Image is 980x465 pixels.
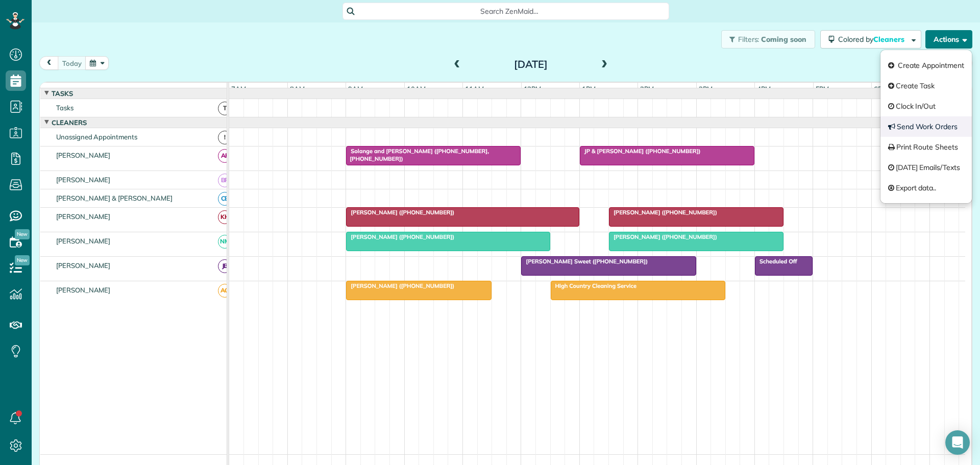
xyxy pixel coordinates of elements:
[15,255,30,265] span: New
[755,85,773,93] span: 4pm
[820,30,921,48] button: Colored byCleaners
[346,209,455,216] span: [PERSON_NAME] ([PHONE_NUMBER])
[880,137,972,157] a: Print Route Sheets
[54,212,113,221] span: [PERSON_NAME]
[761,35,807,44] span: Coming soon
[346,148,489,162] span: Solange and [PERSON_NAME] ([PHONE_NUMBER], [PHONE_NUMBER])
[218,149,232,163] span: AF
[50,118,89,127] span: Cleaners
[346,233,455,240] span: [PERSON_NAME] ([PHONE_NUMBER])
[580,85,598,93] span: 1pm
[738,35,759,44] span: Filters:
[880,55,972,76] a: Create Appointment
[54,286,113,294] span: [PERSON_NAME]
[880,96,972,116] a: Clock In/Out
[945,430,970,455] div: Open Intercom Messenger
[58,56,86,70] button: today
[39,56,59,70] button: prev
[229,85,248,93] span: 7am
[697,85,715,93] span: 3pm
[218,235,232,249] span: NM
[880,157,972,178] a: [DATE] Emails/Texts
[218,192,232,206] span: CB
[608,233,718,240] span: [PERSON_NAME] ([PHONE_NUMBER])
[218,259,232,273] span: JB
[550,282,637,289] span: High Country Cleaning Service
[54,133,139,141] span: Unassigned Appointments
[814,85,831,93] span: 5pm
[579,148,701,155] span: JP & [PERSON_NAME] ([PHONE_NUMBER])
[288,85,307,93] span: 8am
[838,35,908,44] span: Colored by
[54,194,175,202] span: [PERSON_NAME] & [PERSON_NAME]
[405,85,428,93] span: 10am
[54,261,113,270] span: [PERSON_NAME]
[218,174,232,187] span: BR
[54,237,113,245] span: [PERSON_NAME]
[522,85,544,93] span: 12pm
[218,102,232,115] span: T
[754,258,798,265] span: Scheduled Off
[218,210,232,224] span: KH
[872,85,890,93] span: 6pm
[880,76,972,96] a: Create Task
[54,104,76,112] span: Tasks
[15,229,30,239] span: New
[346,85,365,93] span: 9am
[521,258,648,265] span: [PERSON_NAME] Sweet ([PHONE_NUMBER])
[925,30,972,48] button: Actions
[608,209,718,216] span: [PERSON_NAME] ([PHONE_NUMBER])
[880,116,972,137] a: Send Work Orders
[873,35,906,44] span: Cleaners
[218,284,232,298] span: AG
[218,131,232,144] span: !
[638,85,656,93] span: 2pm
[880,178,972,198] a: Export data..
[54,151,113,159] span: [PERSON_NAME]
[467,59,595,70] h2: [DATE]
[463,85,486,93] span: 11am
[346,282,455,289] span: [PERSON_NAME] ([PHONE_NUMBER])
[54,176,113,184] span: [PERSON_NAME]
[50,89,75,97] span: Tasks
